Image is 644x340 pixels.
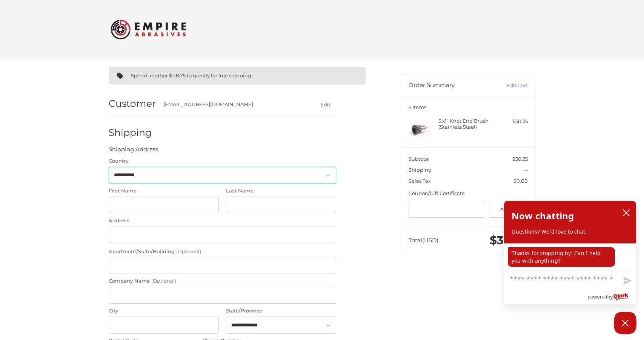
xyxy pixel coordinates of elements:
[109,277,336,285] label: Company Name
[151,278,176,284] small: (Optional)
[226,307,336,315] label: State/Province
[409,156,430,162] span: Subtotal
[617,272,636,290] button: Send message
[409,167,432,173] span: Shipping
[409,82,490,89] h3: Order Summary
[587,292,607,302] span: powered
[490,82,528,89] a: Edit Cart
[163,101,300,108] div: [EMAIL_ADDRESS][DOMAIN_NAME]
[409,237,438,244] span: Total (USD)
[409,201,486,218] input: Gift Certificate or Coupon Code
[504,243,636,270] div: chat
[587,290,636,304] a: Powered by Olark
[109,157,336,165] label: Country
[109,145,158,157] legend: Shipping Address
[438,118,496,130] h4: 5 x 1" Knot End Brush (Stainless Steel)
[111,15,186,44] img: Empire Abrasives
[607,292,613,302] span: by
[109,248,336,255] label: Apartment/Suite/Building
[504,200,636,305] div: olark chatbox
[513,178,528,184] span: $0.00
[109,98,156,109] h2: Customer
[409,104,528,110] h3: 5 Items
[226,187,336,195] label: Last Name
[614,312,636,334] button: Close Chatbox
[508,247,615,267] p: Thanks for stopping by! Can I help you with anything?
[131,72,252,78] span: Spend another $118.75 to qualify for free shipping!
[524,167,528,173] span: --
[620,207,632,218] button: close chatbox
[314,99,336,110] button: Edit
[109,307,219,315] label: City
[109,187,219,195] label: First Name
[109,217,336,225] label: Address
[512,208,574,223] h2: Now chatting
[490,233,528,247] span: $30.25
[498,118,528,125] div: $30.25
[489,201,528,218] button: Apply
[512,228,629,235] p: Questions? We'd love to chat.
[409,190,528,197] div: Coupon/Gift Certificate
[512,156,528,162] span: $30.25
[409,178,431,184] span: Sales Tax
[109,127,153,138] h2: Shipping
[176,248,201,254] small: (Optional)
